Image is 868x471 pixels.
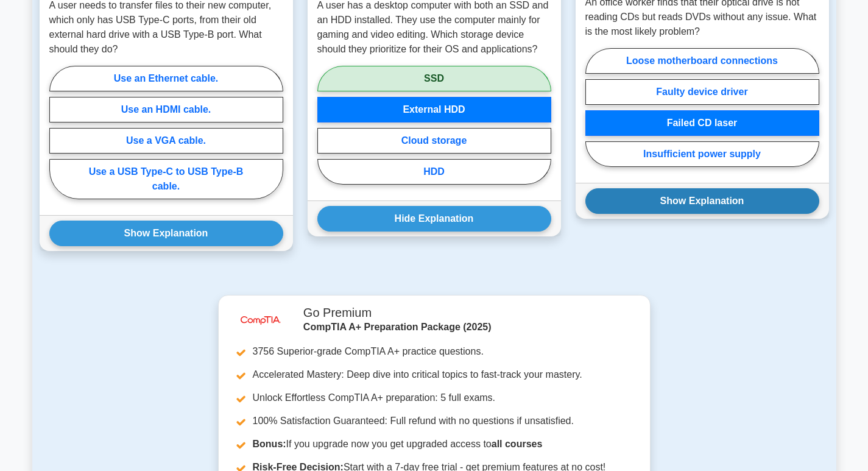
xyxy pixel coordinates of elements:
label: Use a VGA cable. [49,128,283,154]
label: External HDD [317,97,551,122]
button: Show Explanation [585,188,819,214]
label: Loose motherboard connections [585,48,819,74]
label: Failed CD laser [585,110,819,136]
label: SSD [317,66,551,91]
label: Use an HDMI cable. [49,97,283,122]
label: Cloud storage [317,128,551,154]
label: Faulty device driver [585,79,819,105]
button: Hide Explanation [317,206,551,232]
label: Insufficient power supply [585,141,819,167]
button: Show Explanation [49,221,283,246]
label: Use an Ethernet cable. [49,66,283,91]
label: Use a USB Type-C to USB Type-B cable. [49,159,283,199]
label: HDD [317,159,551,185]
